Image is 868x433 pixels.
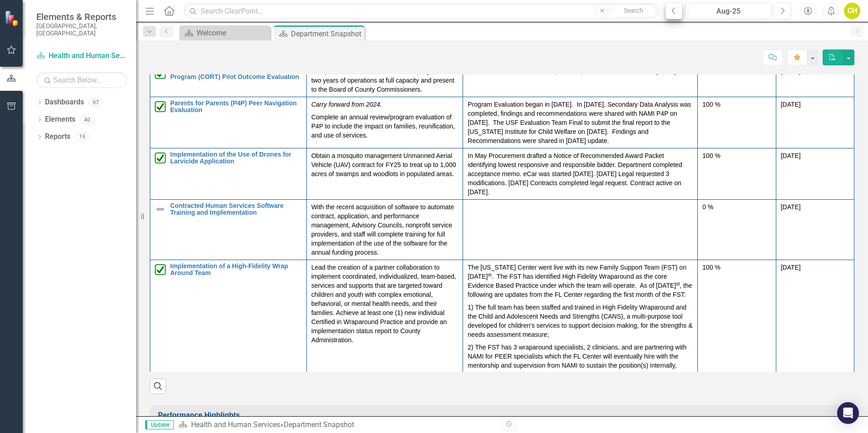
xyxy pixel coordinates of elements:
td: Double-Click to Edit Right Click for Context Menu [150,200,307,260]
a: Reports [45,132,70,142]
img: Completed [155,153,166,163]
p: Lead the creation of a partner collaboration to implement coordinated, individualized, team-based... [311,263,459,344]
td: Double-Click to Edit [463,200,698,260]
p: Complete an evaluation of the CORT program after two years of operations at full capacity and pre... [311,67,459,94]
a: Health and Human Services [191,420,280,429]
span: Elements & Reports [36,11,127,22]
div: Welcome [197,27,268,39]
button: Aug-25 [685,3,772,19]
p: With the recent acquisition of software to automate contract, application, and performance manage... [311,202,459,257]
div: 100 % [702,100,771,109]
div: 97 [89,98,103,106]
span: [DATE] [781,264,801,271]
img: Completed [155,101,166,112]
div: Department Snapshot [284,420,354,429]
td: Double-Click to Edit [698,97,776,148]
div: » [178,420,495,430]
p: Program Evaluation began in [DATE]. In [DATE], Secondary Data Analysis was completed, findings an... [468,100,693,145]
span: Updater [145,420,174,429]
a: Implementation of a High-Fidelity Wrap Around Team [170,263,302,277]
div: Open Intercom Messenger [837,402,859,424]
td: Double-Click to Edit [463,97,698,148]
p: 2) The FST has 3 wraparound specialists, 2 clinicians, and are partnering with NAMI for PEER spec... [468,341,693,390]
button: CH [844,3,860,19]
p: The [US_STATE] Center went live with its new Family Support Team (FST) on [DATE] . The FST has id... [468,263,693,301]
p: 1) The full team has been staffed and trained in High Fidelity Wraparound and the Child and Adole... [468,301,693,341]
td: Double-Click to Edit [463,148,698,200]
a: Contracted Human Services Software Training and Implementation [170,202,302,216]
td: Double-Click to Edit [698,148,776,200]
a: Elements [45,114,75,125]
em: Carry forward from 2024. [311,101,382,108]
h3: Performance Highlights [158,411,849,419]
img: Not Defined [155,204,166,215]
td: Double-Click to Edit [463,64,698,97]
span: Search [624,7,643,14]
a: Dashboards [45,97,84,108]
td: Double-Click to Edit [698,64,776,97]
div: 40 [80,116,94,123]
a: Health and Human Services [36,51,127,61]
span: [DATE] [781,152,801,159]
div: 19 [75,133,89,141]
div: Department Snapshot [291,28,362,39]
sup: st [676,281,680,286]
div: Aug-25 [688,6,769,17]
a: Implementation of the Use of Drones for Larvicide Application [170,151,302,165]
span: [DATE] [781,203,801,211]
span: [DATE] [781,101,801,108]
div: 100 % [702,263,771,272]
td: Double-Click to Edit Right Click for Context Menu [150,64,307,97]
td: Double-Click to Edit Right Click for Context Menu [150,148,307,200]
td: Double-Click to Edit [698,200,776,260]
input: Search ClearPoint... [184,3,659,19]
p: Obtain a mosquito management Unmanned Aerial Vehicle (UAV) contract for FY25 to treat up to 1,000... [311,151,459,178]
div: 0 % [702,202,771,212]
p: In May Procurement drafted a Notice of Recommended Award Packet identifying lowest responsive and... [468,151,693,197]
div: 100 % [702,151,771,160]
sup: st [488,272,491,277]
td: Double-Click to Edit Right Click for Context Menu [150,97,307,148]
img: ClearPoint Strategy [4,10,21,27]
p: Complete an annual review/program evaluation of P4P to include the impact on families, reunificat... [311,111,459,140]
a: Welcome [182,27,268,39]
a: Parents for Parents (P4P) Peer Navigation Evaluation [170,100,302,114]
small: [GEOGRAPHIC_DATA], [GEOGRAPHIC_DATA] [36,22,127,37]
button: Search [611,5,656,17]
img: Completed [155,264,166,275]
input: Search Below... [36,72,127,88]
